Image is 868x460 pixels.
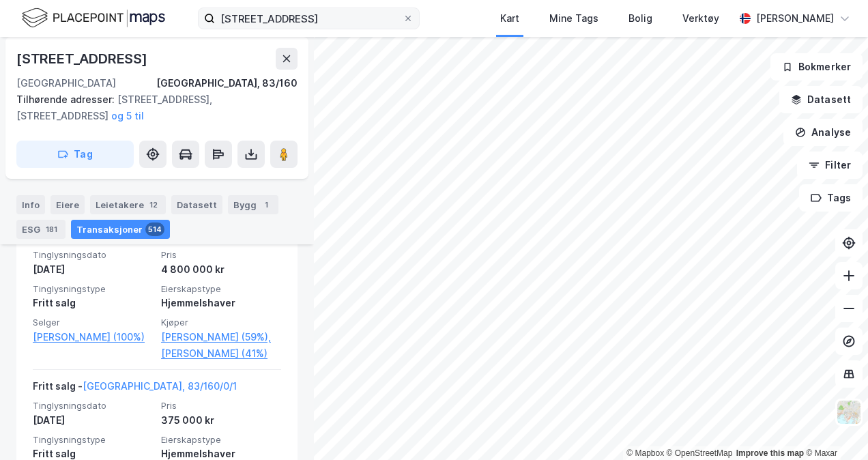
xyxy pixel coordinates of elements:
span: Eierskapstype [161,283,281,295]
span: Selger [33,317,153,328]
div: Mine Tags [549,10,598,27]
img: logo.f888ab2527a4732fd821a326f86c7f29.svg [22,6,165,30]
a: [PERSON_NAME] (100%) [33,329,153,345]
span: Tinglysningstype [33,434,153,446]
a: Improve this map [736,448,804,458]
a: Mapbox [626,448,664,458]
div: Hjemmelshaver [161,295,281,311]
div: Datasett [171,195,222,214]
div: 4 800 000 kr [161,261,281,278]
a: OpenStreetMap [667,448,733,458]
div: 514 [145,222,164,236]
button: Datasett [779,86,863,113]
button: Analyse [783,119,863,146]
span: Tinglysningsdato [33,249,153,261]
div: Bygg [228,195,278,214]
div: 375 000 kr [161,412,281,429]
div: [DATE] [33,261,153,278]
span: Eierskapstype [161,434,281,446]
button: Bokmerker [770,53,863,81]
span: Pris [161,400,281,412]
div: Transaksjoner [71,220,170,239]
button: Filter [797,152,863,179]
a: [PERSON_NAME] (59%), [161,329,281,345]
div: [GEOGRAPHIC_DATA], 83/160 [156,75,298,91]
span: Tilhørende adresser: [16,94,117,105]
button: Tags [799,184,863,212]
div: [STREET_ADDRESS], [STREET_ADDRESS] [16,91,287,124]
div: Bolig [628,10,652,27]
div: ESG [16,220,66,239]
div: Fritt salg [33,295,153,311]
div: Kontrollprogram for chat [800,394,868,460]
span: Kjøper [161,317,281,328]
span: Tinglysningstype [33,283,153,295]
div: Fritt salg - [33,378,237,400]
div: Leietakere [90,195,166,214]
iframe: Chat Widget [800,394,868,460]
div: 1 [259,198,273,212]
div: Verktøy [682,10,719,27]
input: Søk på adresse, matrikkel, gårdeiere, leietakere eller personer [215,8,403,29]
div: [DATE] [33,412,153,429]
div: 12 [147,198,160,212]
a: [GEOGRAPHIC_DATA], 83/160/0/1 [83,380,237,392]
div: Info [16,195,45,214]
div: [GEOGRAPHIC_DATA] [16,75,116,91]
div: 181 [43,222,60,236]
div: [STREET_ADDRESS] [16,48,150,70]
button: Tag [16,141,134,168]
div: [PERSON_NAME] [756,10,834,27]
span: Tinglysningsdato [33,400,153,412]
span: Pris [161,249,281,261]
a: [PERSON_NAME] (41%) [161,345,281,362]
div: Kart [500,10,519,27]
div: Eiere [50,195,85,214]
